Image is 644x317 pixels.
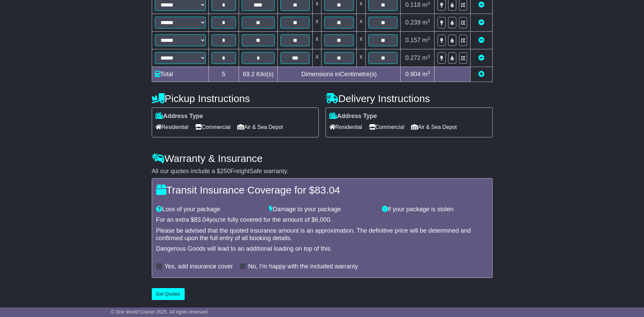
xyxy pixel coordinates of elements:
td: x [356,49,365,67]
sup: 3 [427,1,430,6]
span: 6,000 [315,216,330,223]
div: For an extra $ you're fully covered for the amount of $ . [156,216,488,224]
td: Kilo(s) [239,67,277,82]
td: x [313,32,321,49]
label: Address Type [329,113,377,120]
span: © One World Courier 2025. All rights reserved. [111,309,209,315]
td: x [356,32,365,49]
h4: Pickup Instructions [152,93,319,104]
span: m [422,54,430,61]
span: m [422,71,430,78]
button: Get Quotes [152,288,185,300]
a: Remove this item [478,19,484,26]
h4: Delivery Instructions [326,93,493,104]
div: Please be advised that the quoted insurance amount is an approximation. The definitive price will... [156,227,488,242]
span: Residential [155,122,188,132]
a: Remove this item [478,37,484,44]
div: If your package is stolen [379,206,492,213]
a: Remove this item [478,1,484,8]
sup: 3 [427,36,430,41]
span: Air & Sea Depot [411,122,457,132]
h4: Warranty & Insurance [152,153,493,164]
div: Damage to your package [265,206,379,213]
label: Address Type [155,113,203,120]
span: 0.904 [405,71,421,78]
a: Remove this item [478,54,484,61]
span: 0.272 [405,54,421,61]
span: 250 [220,168,231,174]
span: 0.118 [405,1,421,8]
span: m [422,37,430,44]
a: Add new item [478,71,484,78]
sup: 3 [427,18,430,23]
sup: 3 [427,70,430,75]
td: x [313,49,321,67]
td: 5 [208,67,239,82]
span: 0.157 [405,37,421,44]
sup: 3 [427,54,430,59]
span: Air & Sea Depot [237,122,283,132]
td: Dimensions in Centimetre(s) [277,67,401,82]
span: Residential [329,122,362,132]
td: x [313,14,321,32]
span: 69.2 [243,71,255,78]
div: Dangerous Goods will lead to an additional loading on top of this. [156,245,488,253]
span: Commercial [195,122,231,132]
label: No, I'm happy with the included warranty [248,263,358,270]
label: Yes, add insurance cover [165,263,233,270]
h4: Transit Insurance Coverage for $ [156,184,488,196]
span: 0.239 [405,19,421,26]
span: 83.04 [194,216,209,223]
span: m [422,1,430,8]
span: Commercial [369,122,404,132]
span: 83.04 [315,184,340,196]
div: Loss of your package [153,206,266,213]
td: Total [152,67,208,82]
div: All our quotes include a $ FreightSafe warranty. [152,168,493,175]
td: x [356,14,365,32]
span: m [422,19,430,26]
